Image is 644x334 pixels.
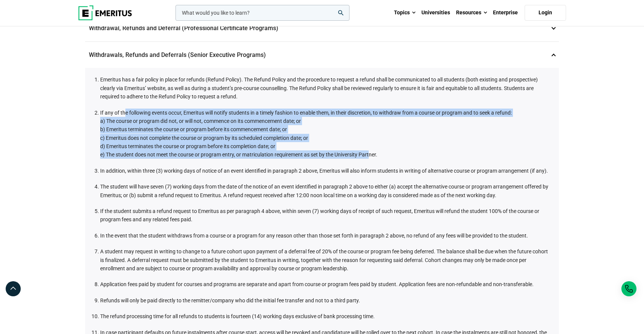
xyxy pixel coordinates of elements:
li: Refunds will only be paid directly to the remitter/company who did the initial fee transfer and n... [100,296,552,305]
li: A student may request in writing to change to a future cohort upon payment of a deferral fee of 2... [100,247,552,273]
li: In the event that the student withdraws from a course or a program for any reason other than thos... [100,231,552,240]
li: The refund processing time for all refunds to students is fourteen (14) working days exclusive of... [100,312,552,320]
p: Withdrawal, Refunds and Deferral (Professional Certificate Programs) [85,15,559,41]
li: In addition, within three (3) working days of notice of an event identified in paragraph 2 above,... [100,167,552,175]
li: The student will have seven (7) working days from the date of the notice of an event identified i... [100,182,552,199]
span: e) The student does not meet the course or program entry, or matriculation requirement as set by ... [100,152,377,158]
a: Login [525,5,566,21]
li: If any of the following events occur, Emeritus will notify students in a timely fashion to enable... [100,109,552,159]
input: woocommerce-product-search-field-0 [175,5,349,21]
span: a) The course or program did not, or will not, commence on its commencement date; or [100,118,301,124]
span: d) Emeritus terminates the course or program before its completion date; or [100,143,275,149]
li: Application fees paid by student for courses and programs are separate and apart from course or p... [100,280,552,288]
li: If the student submits a refund request to Emeritus as per paragraph 4 above, within seven (7) wo... [100,207,552,224]
span: b) Emeritus terminates the course or program before its commencement date; or [100,126,287,132]
li: Emeritus has a fair policy in place for refunds (Refund Policy). The Refund Policy and the proced... [100,75,552,101]
span: c) Emeritus does not complete the course or program by its scheduled completion date; or [100,135,308,141]
p: Withdrawals, Refunds and Deferrals (Senior Executive Programs) [85,42,559,68]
